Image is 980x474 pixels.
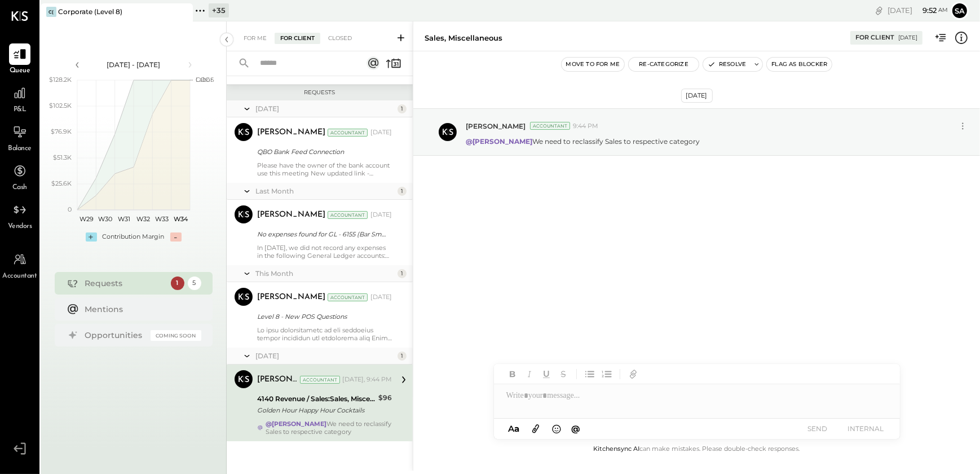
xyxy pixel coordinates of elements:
[425,33,502,43] div: Sales, Miscellaneous
[398,104,407,113] div: 1
[370,210,392,220] div: [DATE]
[86,232,97,242] div: +
[51,179,72,187] text: $25.6K
[1,160,39,193] a: Cash
[568,422,584,436] button: @
[257,405,375,416] div: Golden Hour Happy Hour Cocktails
[86,60,182,69] div: [DATE] - [DATE]
[257,229,389,240] div: No expenses found for GL - 6155 (Bar Smallwares), 6160 (Tableware) and 6165 (China, Glass & Silver)
[255,186,395,196] div: Last Month
[257,244,392,260] div: In [DATE], we did not record any expenses in the following General Ledger accounts: Please provid...
[323,33,357,44] div: Closed
[505,423,523,435] button: Aa
[255,269,395,278] div: This Month
[556,367,571,381] button: Strikethrough
[8,222,32,232] span: Vendors
[505,367,520,381] button: Bold
[188,276,201,290] div: 5
[49,102,72,109] text: $102.5K
[171,276,184,290] div: 1
[873,5,885,16] div: copy link
[514,423,519,434] span: a
[300,376,340,384] div: Accountant
[626,367,641,381] button: Add URL
[49,76,72,84] text: $128.2K
[80,215,94,223] text: W29
[466,121,526,131] span: [PERSON_NAME]
[257,311,389,322] div: Level 8 - New POS Questions
[257,292,325,303] div: [PERSON_NAME]
[328,211,368,219] div: Accountant
[378,392,392,403] div: $96
[522,367,537,381] button: Italic
[51,128,72,135] text: $76.9K
[795,421,840,436] button: SEND
[12,183,27,193] span: Cash
[103,232,165,242] div: Contribution Margin
[898,34,917,42] div: [DATE]
[68,205,72,213] text: 0
[53,153,72,161] text: $51.3K
[767,58,832,71] button: Flag as Blocker
[155,215,169,223] text: W33
[118,215,130,223] text: W31
[629,58,699,71] button: Re-Categorize
[599,367,614,381] button: Ordered List
[257,393,375,405] div: 4140 Revenue / Sales:Sales, Miscellaneous
[1,249,39,282] a: Accountant
[8,144,32,154] span: Balance
[398,187,407,196] div: 1
[1,43,39,76] a: Queue
[466,137,700,146] p: We need to reclassify Sales to respective category
[257,127,325,138] div: [PERSON_NAME]
[398,352,407,361] div: 1
[151,330,201,341] div: Coming Soon
[85,304,196,315] div: Mentions
[582,367,597,381] button: Unordered List
[255,104,395,113] div: [DATE]
[370,128,392,137] div: [DATE]
[257,161,392,177] div: Please have the owner of the bank account use this meeting New updated link - to schedule a 15-mi...
[196,76,213,84] text: Labor
[703,58,751,71] button: Resolve
[530,122,570,130] div: Accountant
[257,326,392,342] div: Lo ipsu dolorsitametc ad eli seddoeius tempor incididun utl etdolorema aliq Enima MIN ve QuisNo E...
[85,330,145,341] div: Opportunities
[844,421,889,436] button: INTERNAL
[14,105,27,115] span: P&L
[573,122,598,131] span: 9:44 PM
[539,367,554,381] button: Underline
[232,89,407,96] div: Requests
[3,271,37,282] span: Accountant
[888,5,948,16] div: [DATE]
[562,58,625,71] button: Move to for me
[266,420,392,436] div: We need to reclassify Sales to respective category
[328,293,368,301] div: Accountant
[1,199,39,232] a: Vendors
[257,374,298,385] div: [PERSON_NAME]
[170,232,182,242] div: -
[173,215,188,223] text: W34
[255,351,395,361] div: [DATE]
[951,2,969,20] button: Sa
[10,66,30,76] span: Queue
[238,33,272,44] div: For Me
[136,215,149,223] text: W32
[98,215,112,223] text: W30
[257,146,389,157] div: QBO Bank Feed Connection
[398,269,407,278] div: 1
[1,82,39,115] a: P&L
[58,7,122,16] div: Corporate (Level 8)
[85,278,165,289] div: Requests
[1,121,39,154] a: Balance
[266,420,326,428] strong: @[PERSON_NAME]
[275,33,320,44] div: For Client
[328,129,368,137] div: Accountant
[370,293,392,302] div: [DATE]
[466,137,532,146] strong: @[PERSON_NAME]
[342,375,392,384] div: [DATE], 9:44 PM
[571,423,580,434] span: @
[855,33,894,42] div: For Client
[209,3,229,17] div: + 35
[681,89,713,103] div: [DATE]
